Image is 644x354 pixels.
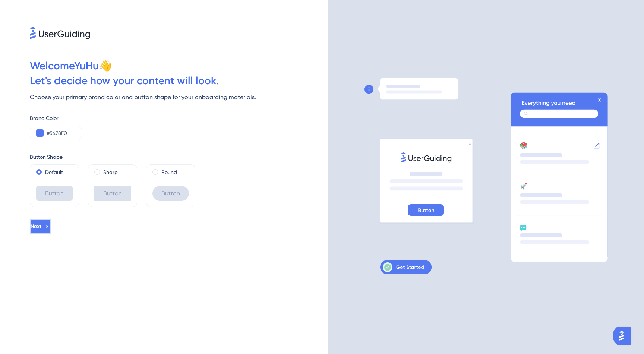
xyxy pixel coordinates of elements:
[30,219,51,234] button: Next
[103,168,118,177] label: Sharp
[30,73,328,88] div: Let ' s decide how your content will look.
[45,168,63,177] label: Default
[613,325,635,347] iframe: UserGuiding AI Assistant Launcher
[152,186,189,201] div: Button
[161,168,177,177] label: Round
[36,186,73,201] div: Button
[30,59,328,73] div: Welcome YuHu 👋
[94,186,131,201] div: Button
[30,93,328,102] div: Choose your primary brand color and button shape for your onboarding materials.
[30,152,328,161] div: Button Shape
[30,114,328,123] div: Brand Color
[31,222,41,231] span: Next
